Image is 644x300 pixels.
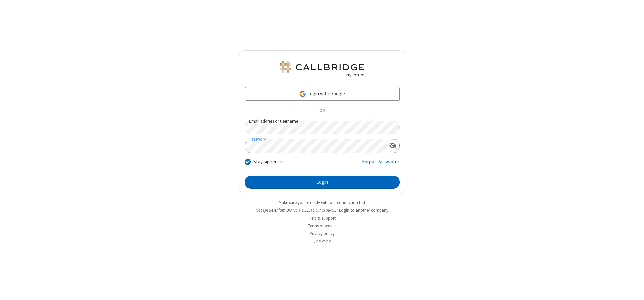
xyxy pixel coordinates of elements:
li: Not QA Selenium DO NOT DELETE OR CHANGE? [239,207,405,213]
img: google-icon.png [299,90,306,98]
button: Login [245,176,400,189]
iframe: Chat [627,283,639,295]
a: Forgot Password? [362,158,400,171]
input: Password [245,139,386,153]
button: Login to another company [339,207,388,213]
a: Make sure you're ready with our connection test [279,200,365,205]
li: v2.6.352.3 [239,238,405,245]
label: Stay signed in [253,158,282,166]
a: Terms of service [308,223,336,229]
a: Privacy policy [310,231,335,237]
span: OR [317,106,327,116]
img: QA Selenium DO NOT DELETE OR CHANGE [278,61,366,77]
a: Login with Google [245,87,400,100]
div: Show password [386,139,399,152]
a: Help & support [309,215,336,221]
input: Email address or username [245,121,400,134]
